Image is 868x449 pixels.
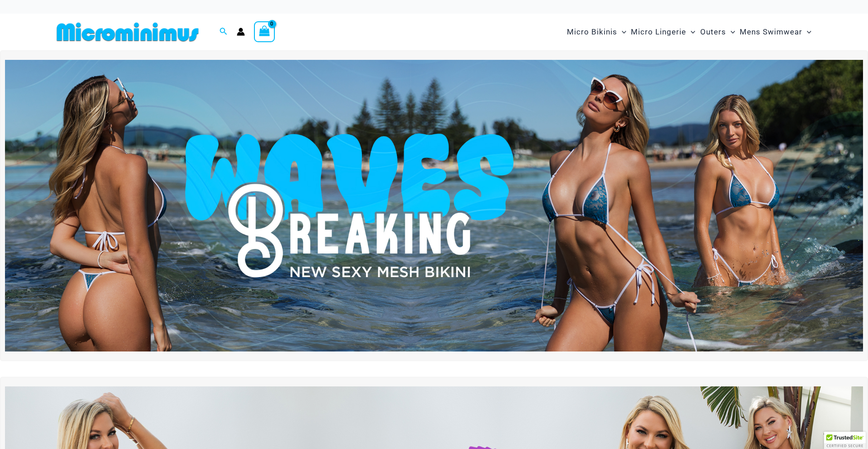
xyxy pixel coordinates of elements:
[631,20,686,44] span: Micro Lingerie
[254,21,275,42] a: View Shopping Cart, empty
[237,28,245,36] a: Account icon link
[53,22,202,42] img: MM SHOP LOGO FLAT
[824,432,866,449] div: TrustedSite Certified
[698,18,737,46] a: OutersMenu ToggleMenu Toggle
[219,26,228,38] a: Search icon link
[629,18,697,46] a: Micro LingerieMenu ToggleMenu Toggle
[565,18,629,46] a: Micro BikinisMenu ToggleMenu Toggle
[737,18,814,46] a: Mens SwimwearMenu ToggleMenu Toggle
[617,20,626,44] span: Menu Toggle
[726,20,735,44] span: Menu Toggle
[567,20,617,44] span: Micro Bikinis
[686,20,695,44] span: Menu Toggle
[802,20,811,44] span: Menu Toggle
[5,60,863,351] img: Waves Breaking Ocean Bikini Pack
[700,20,726,44] span: Outers
[563,17,815,47] nav: Site Navigation
[740,20,802,44] span: Mens Swimwear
